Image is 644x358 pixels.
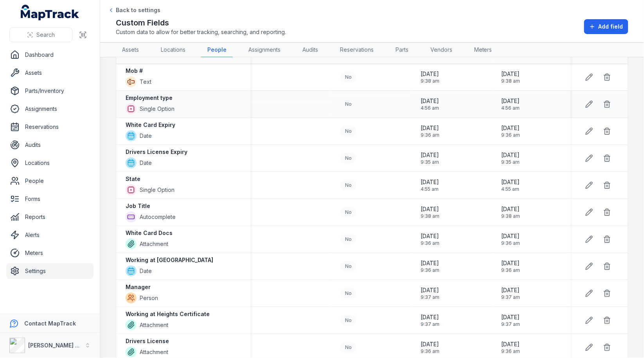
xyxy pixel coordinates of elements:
a: Audits [296,43,324,58]
span: Date [140,159,152,167]
strong: Job Title [126,202,150,210]
div: No [340,342,356,353]
strong: White Card Expiry [126,121,175,129]
div: No [340,234,356,245]
span: Single Option [140,186,174,194]
div: No [340,99,356,110]
a: Parts [389,43,415,58]
time: 26/09/2025, 9:36:05 am [421,259,440,273]
time: 14/10/2025, 4:55:37 am [421,178,439,192]
span: [DATE] [421,286,440,294]
span: Attachment [140,240,168,248]
span: 9:36 am [502,132,520,138]
div: No [340,126,356,137]
a: Audits [6,137,94,153]
time: 26/09/2025, 9:38:12 am [421,70,440,84]
time: 14/10/2025, 4:55:37 am [502,178,520,192]
span: Search [36,31,55,39]
strong: Mob # [126,67,143,75]
button: Search [9,27,72,42]
span: 9:36 am [421,132,440,138]
a: MapTrack [21,5,79,20]
span: 9:37 am [421,294,440,300]
div: No [340,180,356,191]
span: 9:36 am [502,348,520,354]
time: 26/09/2025, 9:36:13 am [421,124,440,138]
span: [DATE] [502,340,520,348]
div: No [340,288,356,299]
a: Assignments [242,43,287,58]
a: People [201,43,233,58]
span: [DATE] [421,232,440,240]
span: Attachment [140,321,168,329]
a: Reservations [334,43,380,58]
span: [DATE] [421,70,440,78]
a: Meters [6,245,94,261]
a: Parts/Inventory [6,83,94,99]
span: [DATE] [502,97,520,105]
time: 26/09/2025, 9:36:30 am [502,340,520,354]
span: 9:36 am [421,348,440,354]
span: Back to settings [116,6,160,14]
span: 9:38 am [502,78,520,84]
strong: State [126,175,140,183]
a: Settings [6,263,94,279]
span: [DATE] [502,232,520,240]
div: No [340,261,356,272]
a: Locations [155,43,192,58]
a: Vendors [424,43,459,58]
time: 14/10/2025, 4:56:13 am [502,97,520,111]
span: [DATE] [502,205,520,213]
div: No [340,72,356,83]
time: 26/09/2025, 9:38:22 am [421,205,440,219]
strong: Drivers License [126,337,169,345]
a: Assets [116,43,145,58]
span: 9:37 am [502,294,520,300]
a: Locations [6,155,94,171]
span: 4:56 am [421,105,439,111]
span: Text [140,78,151,86]
time: 26/09/2025, 9:37:37 am [502,286,520,300]
span: Custom data to allow for better tracking, searching, and reporting. [116,28,286,36]
time: 26/09/2025, 9:37:03 am [421,313,440,327]
span: [DATE] [502,70,520,78]
span: [DATE] [421,178,439,186]
span: 4:56 am [502,105,520,111]
span: [DATE] [502,313,520,321]
strong: [PERSON_NAME] Asset Maintenance [28,342,129,349]
span: 9:35 am [502,159,520,165]
span: 9:35 am [421,159,439,165]
span: Add field [599,23,623,31]
time: 26/09/2025, 9:37:37 am [421,286,440,300]
span: Autocomplete [140,213,176,221]
span: [DATE] [421,205,440,213]
time: 26/09/2025, 9:35:54 am [502,151,520,165]
time: 26/09/2025, 9:38:22 am [502,205,520,219]
strong: Contact MapTrack [24,320,76,327]
div: No [340,153,356,164]
a: Meters [468,43,498,58]
span: 9:37 am [502,321,520,327]
a: Alerts [6,227,94,243]
span: 9:36 am [502,240,520,246]
span: [DATE] [421,340,440,348]
time: 26/09/2025, 9:36:45 am [502,232,520,246]
a: Reservations [6,119,94,135]
time: 26/09/2025, 9:36:45 am [421,232,440,246]
span: [DATE] [502,259,520,267]
span: [DATE] [502,178,520,186]
time: 26/09/2025, 9:36:18 am [502,124,520,138]
time: 26/09/2025, 9:36:05 am [502,259,520,273]
span: Date [140,132,152,140]
h2: Custom Fields [116,17,286,28]
span: 9:37 am [421,321,440,327]
a: Reports [6,209,94,225]
span: 9:38 am [421,78,440,84]
span: Attachment [140,348,168,356]
span: 9:38 am [502,213,520,219]
a: Assignments [6,101,94,117]
span: [DATE] [421,259,440,267]
span: [DATE] [502,124,520,132]
span: [DATE] [421,124,440,132]
span: Person [140,294,158,302]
